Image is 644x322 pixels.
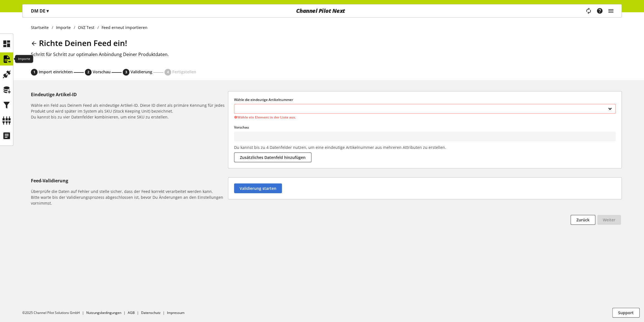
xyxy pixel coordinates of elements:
[39,69,73,74] span: Import einrichten
[240,185,276,191] span: Validierung starten
[39,38,127,48] span: Richte Deinen Feed ein!
[31,8,49,14] p: DM DE
[234,144,616,150] p: Du kannst bis zu 4 Datenfelder nutzen, um eine eindeutige Artikelnummer aus mehreren Attributen z...
[15,55,33,63] div: Importe
[75,25,97,30] a: OVZ Test
[234,183,282,193] button: Validierung starten
[86,310,121,315] a: Nutzungsbedingungen
[87,70,89,75] span: 2
[172,69,196,74] span: Fertigstellen
[131,69,152,74] span: Validierung
[31,51,622,58] h2: Schritt für Schritt zur optimalen Anbindung Deiner Produktdaten.
[597,215,621,225] button: Weiter
[234,97,293,102] span: Wähle die eindeutige Artikelnummer
[234,125,249,130] span: Vorschau
[576,217,589,223] span: Zurück
[167,70,169,75] span: 4
[603,217,615,223] span: Weiter
[128,310,135,315] a: AGB
[22,4,622,18] nav: main navigation
[33,70,35,75] span: 1
[141,310,161,315] a: Datenschutz
[612,308,640,318] button: Support
[46,8,49,14] span: ▾
[31,177,226,184] h5: Feed-Validierung
[31,102,226,120] h6: Wähle ein Feld aus Deinem Feed als eindeutige Artikel-ID. Diese ID dient als primäre Kennung für ...
[125,70,127,75] span: 3
[53,25,74,30] a: Importe
[571,215,595,225] button: Zurück
[31,91,226,98] h5: Eindeutige Artikel-ID
[22,310,86,315] li: ©2025 Channel Pilot Solutions GmbH
[618,310,634,316] span: Support
[31,188,226,206] h6: Überprüfe die Daten auf Fehler und stelle sicher, dass der Feed korrekt verarbeitet werden kann. ...
[234,115,616,120] p: Wähle ein Element in der Liste aus.
[240,154,306,160] span: Zusätzliches Datenfeld hinzufügen
[234,152,311,162] button: Zusätzliches Datenfeld hinzufügen
[167,310,185,315] a: Impressum
[31,25,52,30] a: Startseite
[93,69,110,74] span: Vorschau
